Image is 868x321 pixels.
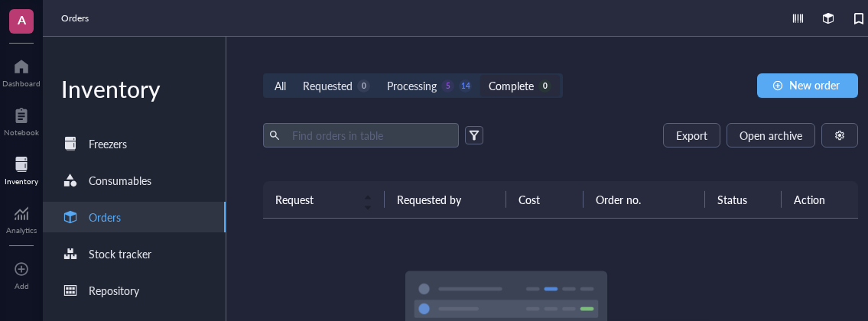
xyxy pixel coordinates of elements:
div: Stock tracker [89,245,151,262]
a: Orders [43,202,226,232]
div: 5 [441,79,454,92]
div: 14 [459,79,472,92]
button: Open archive [727,123,815,148]
th: Cost [506,181,583,218]
div: Consumables [89,172,151,189]
span: A [18,10,26,29]
div: segmented control [263,73,563,98]
div: Add [15,281,29,290]
div: Complete [489,77,534,94]
div: 0 [538,79,551,92]
th: Status [705,181,782,218]
span: Open archive [740,129,802,141]
a: Inventory [5,152,38,186]
a: Analytics [6,201,37,235]
a: Dashboard [2,54,41,88]
div: Requested [303,77,353,94]
div: Processing [387,77,437,94]
div: Inventory [43,73,226,104]
div: Orders [89,209,121,225]
a: Freezers [43,128,226,159]
div: Notebook [4,128,39,137]
div: Freezers [89,135,127,152]
a: Orders [61,11,92,26]
span: Request [275,191,354,208]
th: Requested by [385,181,506,218]
div: 0 [357,79,370,92]
button: New order [757,73,858,98]
th: Request [263,181,385,218]
th: Order no. [584,181,705,218]
a: Consumables [43,165,226,196]
button: Export [663,123,720,148]
div: All [275,77,286,94]
span: New order [789,79,840,91]
div: Dashboard [2,79,41,88]
a: Notebook [4,103,39,137]
span: Export [676,129,707,141]
th: Action [782,181,858,218]
div: Inventory [5,177,38,186]
div: Analytics [6,225,37,235]
a: Stock tracker [43,238,226,269]
a: Repository [43,275,226,306]
input: Find orders in table [286,124,453,147]
div: Repository [89,282,139,299]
